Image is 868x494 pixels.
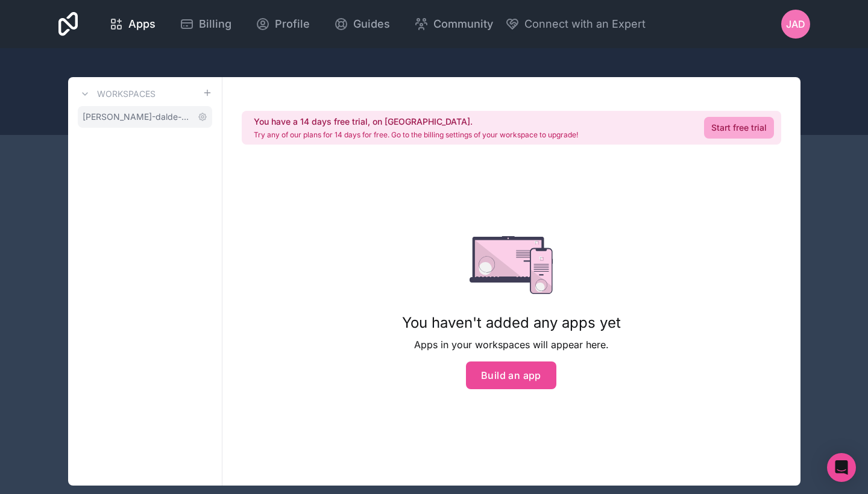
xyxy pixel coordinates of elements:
h3: Workspaces [97,88,156,100]
a: [PERSON_NAME]-dalde-workspace [78,106,212,128]
p: Apps in your workspaces will appear here. [402,337,621,352]
a: Community [404,11,503,37]
span: Community [433,16,493,33]
span: [PERSON_NAME]-dalde-workspace [83,111,193,123]
div: Open Intercom Messenger [827,453,856,482]
img: empty state [470,236,553,294]
button: Connect with an Expert [505,16,646,33]
a: Profile [246,11,319,37]
button: Build an app [466,361,556,389]
span: Profile [275,16,310,33]
a: Workspaces [78,87,156,101]
span: Connect with an Expert [524,16,646,33]
a: Billing [170,11,241,37]
h1: You haven't added any apps yet [402,313,621,333]
h2: You have a 14 days free trial, on [GEOGRAPHIC_DATA]. [254,116,578,128]
p: Try any of our plans for 14 days for free. Go to the billing settings of your workspace to upgrade! [254,130,578,140]
span: JAD [786,17,805,31]
span: Guides [353,16,390,33]
a: Start free trial [704,117,774,139]
span: Billing [199,16,231,33]
a: Apps [99,11,165,37]
a: Guides [324,11,400,37]
span: Apps [128,16,156,33]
